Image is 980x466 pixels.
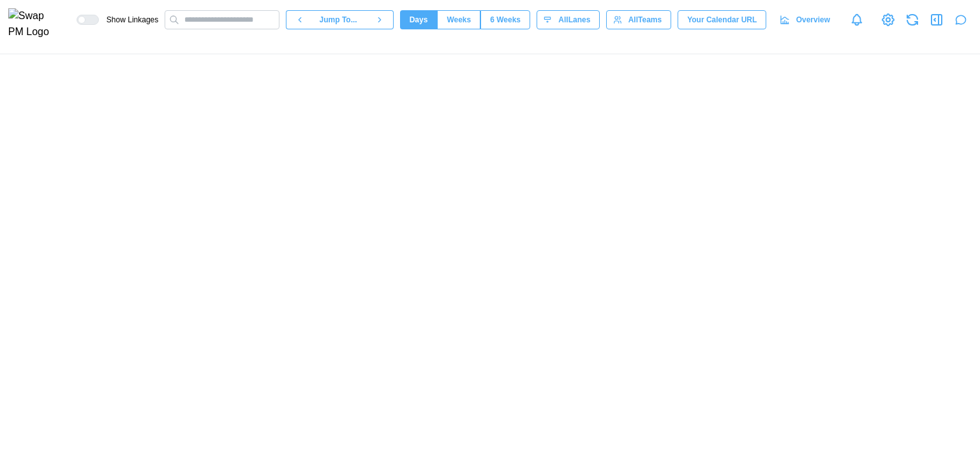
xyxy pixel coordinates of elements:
[400,10,438,29] button: Days
[558,11,590,29] span: All Lanes
[437,10,480,29] button: Weeks
[537,10,600,29] button: AllLanes
[490,11,521,29] span: 6 Weeks
[447,11,471,29] span: Weeks
[952,11,970,29] button: Open project assistant
[773,10,840,29] a: Overview
[8,8,60,40] img: Swap PM Logo
[846,9,868,31] a: Notifications
[678,10,766,29] button: Your Calendar URL
[796,11,830,29] span: Overview
[313,10,366,29] button: Jump To...
[606,10,671,29] button: AllTeams
[903,11,921,29] button: Refresh Grid
[99,15,158,25] span: Show Linkages
[928,11,946,29] button: Open Drawer
[628,11,662,29] span: All Teams
[687,11,757,29] span: Your Calendar URL
[879,11,897,29] a: View Project
[410,11,428,29] span: Days
[320,11,357,29] span: Jump To...
[480,10,530,29] button: 6 Weeks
